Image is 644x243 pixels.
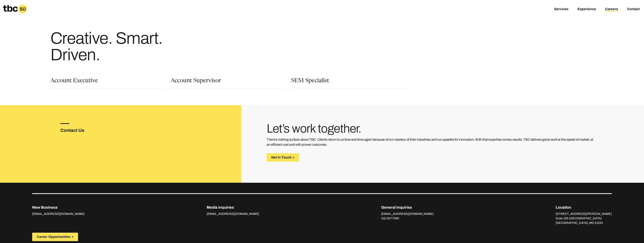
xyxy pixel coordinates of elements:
a: Careers [605,7,618,12]
p: [GEOGRAPHIC_DATA], MD 21224 [556,221,612,225]
p: [STREET_ADDRESS][PERSON_NAME] [556,212,612,216]
p: There’s nothing surface about TBC. Clients return to us time and time again because of our master... [267,137,594,147]
a: Experience [577,7,596,12]
p: Media Inquiries [207,205,259,210]
a: Account Executive [50,78,98,85]
a: [EMAIL_ADDRESS][DOMAIN_NAME] [381,212,434,216]
a: Account Supervisor [171,78,221,85]
a: Contact [627,7,640,12]
p: General Inquiries [381,205,434,210]
button: Career Opportunities [32,233,78,241]
p: New Business [32,205,85,210]
p: Suite 100-[GEOGRAPHIC_DATA] [556,216,612,221]
a: Services [554,7,568,12]
a: Homepage [3,5,27,14]
h1: Creative. Smart. Driven. [50,30,195,63]
a: [EMAIL_ADDRESS][DOMAIN_NAME] [207,212,259,216]
span: Get in Touch [271,155,292,159]
h3: Contact Us [60,127,96,134]
a: 410.347.7500 [381,217,399,221]
span: Career Opportunities [37,235,71,239]
a: [EMAIL_ADDRESS][DOMAIN_NAME] [32,212,85,216]
a: SEM Specialist [291,78,329,85]
h3: Let’s work together. [267,123,594,134]
p: Location [556,205,612,210]
button: Get in Touch [267,153,299,162]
